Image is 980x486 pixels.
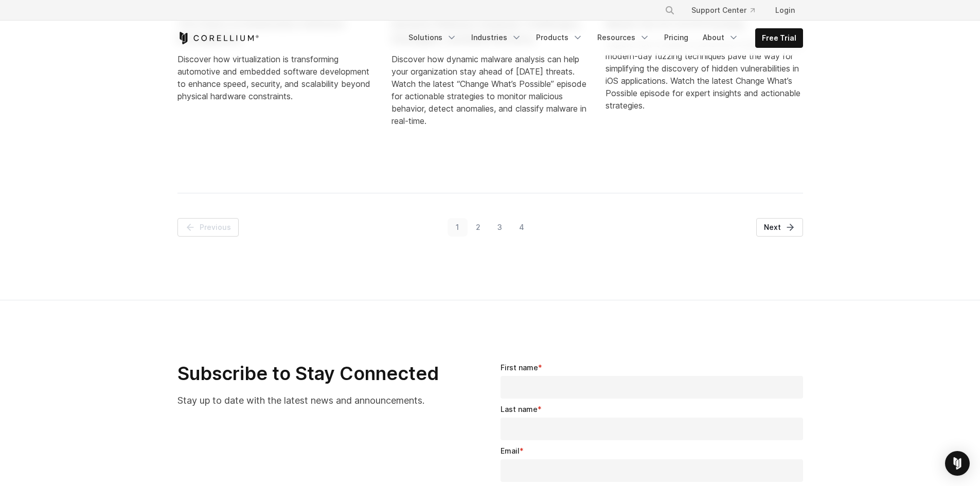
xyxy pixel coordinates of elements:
div: Navigation Menu [402,28,803,48]
a: Go to Page 4 [510,218,532,237]
p: Stay up to date with the latest news and announcements. [177,393,441,407]
a: Corellium Home [177,32,259,44]
div: Explore how Corellium's advanced virtualization and modern-day fuzzing techniques pave the way fo... [605,38,803,112]
span: First name [501,363,538,372]
h2: Subscribe to Stay Connected [177,362,441,385]
a: Support Center [683,1,763,20]
a: Go to Page 2 [468,218,489,237]
div: Discover how virtualization is transforming automotive and embedded software development to enhan... [177,53,375,102]
span: Last name [501,405,538,413]
div: Discover how dynamic malware analysis can help your organization stay ahead of [DATE] threats. Wa... [391,53,589,127]
a: Products [530,28,589,47]
a: Go to Page 3 [489,218,511,237]
a: Login [767,1,803,20]
a: About [697,28,745,47]
button: Search [661,1,679,20]
div: Navigation Menu [652,1,803,20]
div: Open Intercom Messenger [945,451,970,476]
nav: Pagination [177,218,803,275]
span: Email [501,446,520,455]
span: Next [764,222,781,232]
a: Next [756,218,803,237]
a: Go to Page 1 [448,218,468,237]
a: Industries [465,28,528,47]
a: Solutions [402,28,463,47]
a: Free Trial [756,29,803,47]
a: Resources [591,28,656,47]
a: Pricing [658,28,694,47]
